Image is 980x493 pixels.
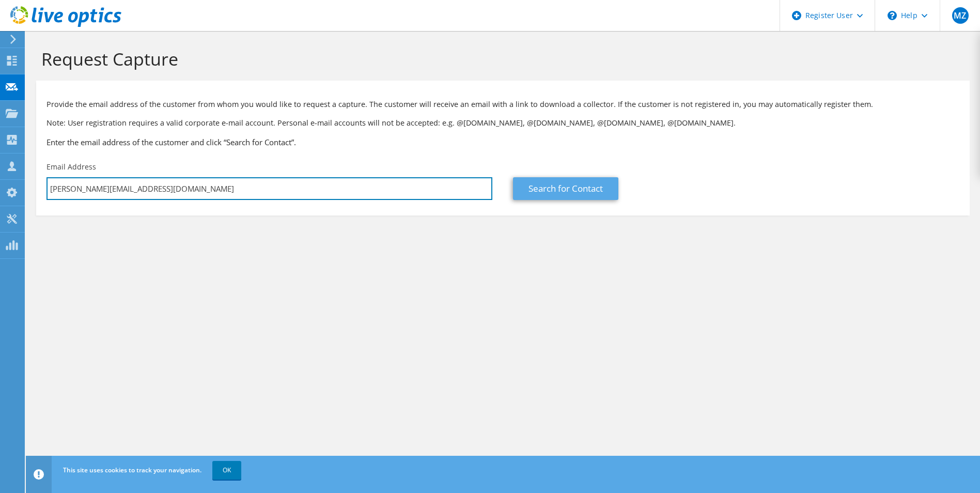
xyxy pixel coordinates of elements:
a: OK [212,461,241,480]
h1: Request Capture [41,48,959,70]
label: Email Address [46,162,96,172]
p: Provide the email address of the customer from whom you would like to request a capture. The cust... [46,99,959,110]
a: Search for Contact [513,177,618,200]
h3: Enter the email address of the customer and click “Search for Contact”. [46,136,959,148]
span: MZ [952,7,969,24]
p: Note: User registration requires a valid corporate e-mail account. Personal e-mail accounts will ... [46,117,959,129]
svg: \n [888,11,897,20]
span: This site uses cookies to track your navigation. [63,466,201,474]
